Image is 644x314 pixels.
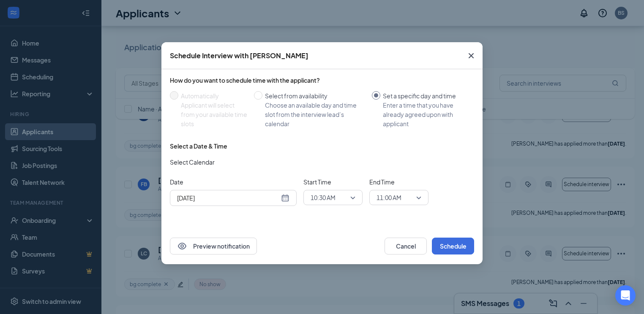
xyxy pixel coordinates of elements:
[170,177,297,187] span: Date
[369,177,428,187] span: End Time
[170,238,257,254] button: EyePreview notification
[170,142,227,150] div: Select a Date & Time
[170,157,215,167] span: Select Calendar
[177,241,187,251] svg: Eye
[265,91,365,100] div: Select from availability
[615,285,636,306] div: Open Intercom Messenger
[383,100,467,128] div: Enter a time that you have already agreed upon with applicant
[377,191,401,204] span: 11:00 AM
[432,238,474,254] button: Schedule
[385,238,427,254] button: Cancel
[460,42,483,69] button: Close
[181,91,247,100] div: Automatically
[170,76,474,84] div: How do you want to schedule time with the applicant?
[383,91,467,100] div: Set a specific day and time
[466,51,476,61] svg: Cross
[177,193,279,203] input: Sep 16, 2025
[170,51,308,60] div: Schedule Interview with [PERSON_NAME]
[303,177,363,187] span: Start Time
[181,100,247,128] div: Applicant will select from your available time slots
[265,100,365,128] div: Choose an available day and time slot from the interview lead’s calendar
[311,191,336,204] span: 10:30 AM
